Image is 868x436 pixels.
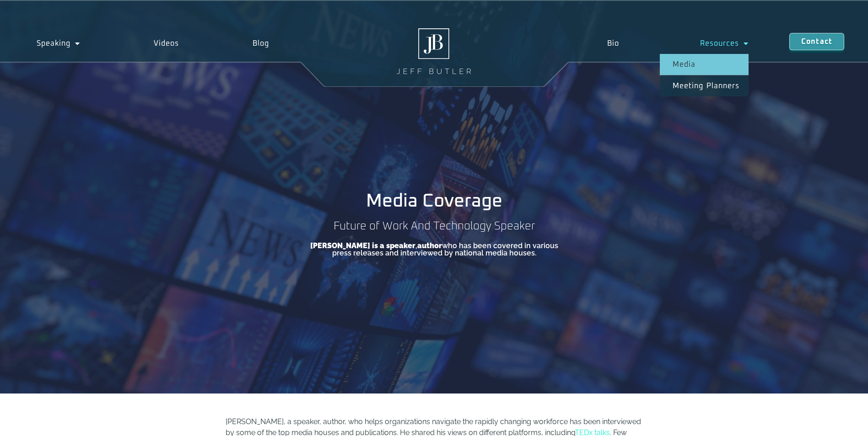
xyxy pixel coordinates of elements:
p: , who has been covered in various press releases and interviewed by national media houses. [304,242,565,257]
b: [PERSON_NAME] is a speaker [310,241,415,250]
nav: Menu [566,33,789,54]
span: Contact [801,38,832,45]
b: author [417,241,442,250]
a: Bio [566,33,659,54]
a: Resources [660,33,789,54]
a: Contact [789,33,844,50]
h2: Future of Work And Technology Speaker [330,219,539,233]
a: Blog [216,33,306,54]
ul: Resources [660,54,749,96]
a: Meeting planners [660,75,749,96]
a: Media [660,54,749,75]
a: Videos [117,33,216,54]
h1: Media Coverage [366,192,502,210]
